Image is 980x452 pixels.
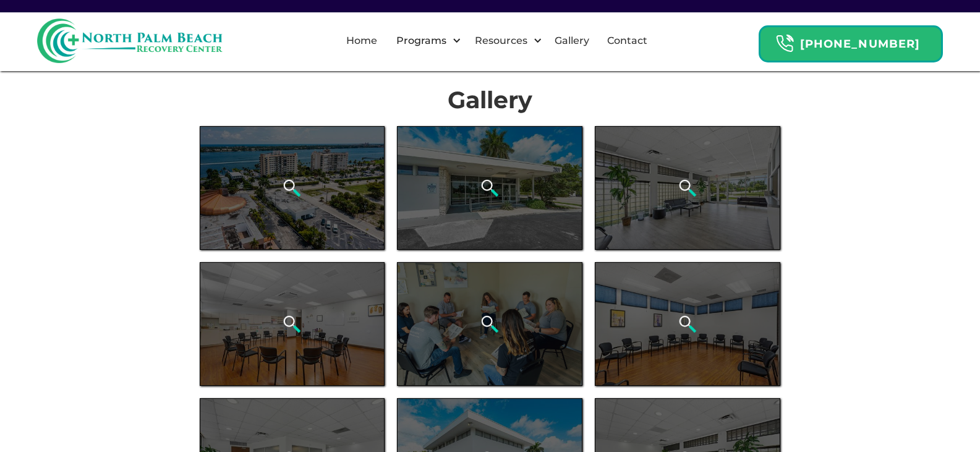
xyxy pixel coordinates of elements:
div: Resources [464,21,545,61]
h1: Gallery [200,87,781,114]
a: Contact [600,21,655,61]
div: Resources [472,33,530,48]
a: Header Calendar Icons[PHONE_NUMBER] [759,19,943,62]
div: Programs [393,33,450,48]
a: open lightbox [595,126,780,250]
a: open lightbox [200,126,385,250]
img: Header Calendar Icons [775,34,794,53]
a: Home [339,21,385,61]
a: open lightbox [397,262,582,386]
a: open lightbox [200,262,385,386]
strong: [PHONE_NUMBER] [800,37,920,51]
a: Gallery [547,21,597,61]
a: open lightbox [595,262,780,386]
div: Programs [386,21,464,61]
a: open lightbox [397,126,582,250]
